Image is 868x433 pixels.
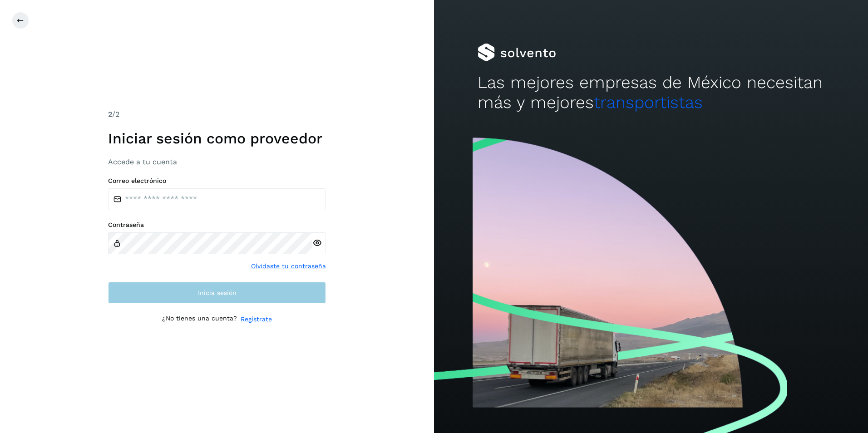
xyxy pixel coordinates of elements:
h1: Iniciar sesión como proveedor [108,130,326,147]
span: transportistas [594,93,703,112]
p: ¿No tienes una cuenta? [162,315,237,324]
button: Inicia sesión [108,282,326,304]
div: /2 [108,109,326,120]
a: Regístrate [241,315,272,324]
label: Correo electrónico [108,177,326,185]
span: 2 [108,110,112,118]
a: Olvidaste tu contraseña [251,261,326,271]
span: Inicia sesión [198,290,237,296]
h2: Las mejores empresas de México necesitan más y mejores [478,73,825,113]
h3: Accede a tu cuenta [108,157,326,166]
label: Contraseña [108,221,326,229]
